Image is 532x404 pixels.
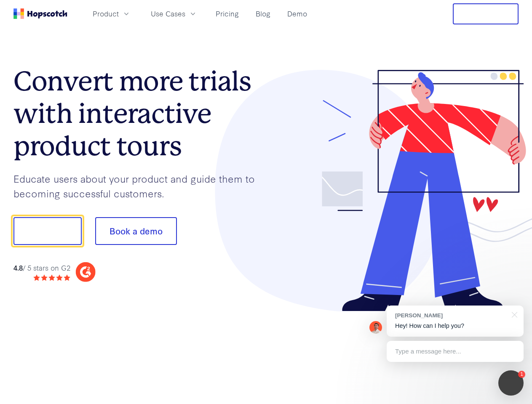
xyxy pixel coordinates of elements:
a: Blog [252,7,274,21]
p: Educate users about your product and guide them to becoming successful customers. [13,171,266,200]
span: Product [93,8,119,19]
span: Use Cases [151,8,185,19]
div: 1 [518,371,525,378]
h1: Convert more trials with interactive product tours [13,65,266,162]
button: Free Trial [453,3,519,24]
img: Mark Spera [369,321,382,334]
button: Product [88,7,136,21]
button: Book a demo [95,217,177,245]
div: Type a message here... [387,341,524,362]
div: [PERSON_NAME] [395,311,507,319]
a: Home [13,8,67,19]
a: Demo [284,7,310,21]
strong: 4.8 [13,263,23,272]
button: Show me! [13,217,82,245]
a: Pricing [212,7,242,21]
div: / 5 stars on G2 [13,263,70,273]
button: Use Cases [146,7,202,21]
p: Hey! How can I help you? [395,322,515,330]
